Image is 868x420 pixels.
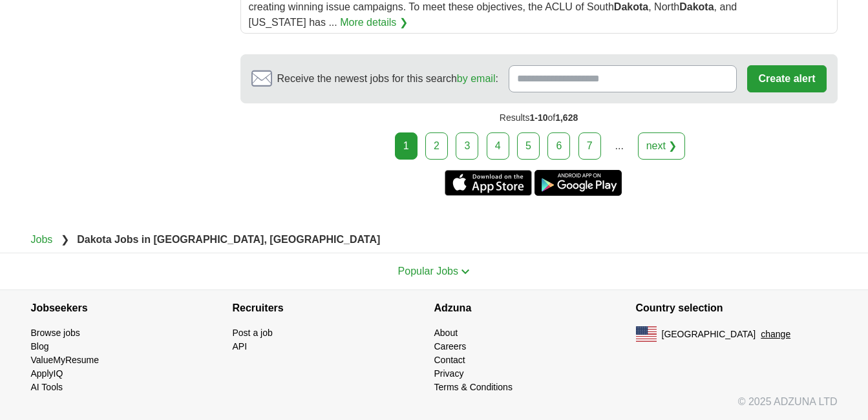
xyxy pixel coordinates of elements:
[606,133,632,159] div: ...
[434,341,467,352] a: Careers
[461,269,470,275] img: toggle icon
[679,1,714,12] strong: Dakota
[31,328,80,338] a: Browse jobs
[614,1,648,12] strong: Dakota
[578,132,601,160] a: 7
[434,368,464,379] a: Privacy
[535,170,622,196] a: Get the Android app
[747,65,826,92] button: Create alert
[31,382,63,392] a: AI Tools
[31,234,53,245] a: Jobs
[340,15,408,30] a: More details ❯
[456,132,478,160] a: 3
[425,132,448,160] a: 2
[277,71,498,87] span: Receive the newest jobs for this search :
[233,328,273,338] a: Post a job
[434,382,513,392] a: Terms & Conditions
[761,328,790,341] button: change
[77,234,380,245] strong: Dakota Jobs in [GEOGRAPHIC_DATA], [GEOGRAPHIC_DATA]
[662,328,756,341] span: [GEOGRAPHIC_DATA]
[529,112,547,123] span: 1-10
[61,234,69,245] span: ❯
[555,112,578,123] span: 1,628
[21,394,848,420] div: © 2025 ADZUNA LTD
[395,132,418,160] div: 1
[517,132,540,160] a: 5
[434,328,458,338] a: About
[434,355,465,365] a: Contact
[638,132,686,160] a: next ❯
[636,290,838,326] h4: Country selection
[445,170,532,196] a: Get the iPhone app
[547,132,570,160] a: 6
[31,341,49,352] a: Blog
[487,132,509,160] a: 4
[240,103,838,132] div: Results of
[233,341,248,352] a: API
[31,355,100,365] a: ValueMyResume
[636,326,657,342] img: US flag
[457,73,496,84] a: by email
[398,266,458,277] span: Popular Jobs
[31,368,63,379] a: ApplyIQ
